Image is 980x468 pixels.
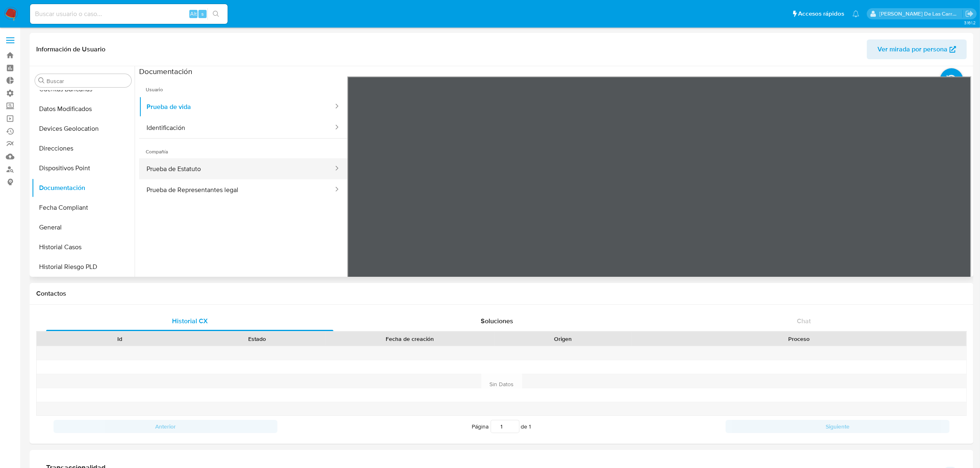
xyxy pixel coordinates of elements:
[965,9,974,18] a: Salir
[32,237,135,257] button: Historial Casos
[32,178,135,198] button: Documentación
[32,218,135,237] button: General
[36,45,105,53] h1: Información de Usuario
[529,422,531,431] span: 1
[194,335,319,343] div: Estado
[726,420,950,433] button: Siguiente
[500,335,626,343] div: Origen
[36,290,967,298] h1: Contactos
[852,10,859,17] a: Notificaciones
[201,10,204,18] span: s
[32,139,135,158] button: Direcciones
[878,39,947,59] span: Ver mirada por persona
[637,335,961,343] div: Proceso
[54,420,277,433] button: Anterior
[30,9,228,19] input: Buscar usuario o caso...
[472,420,531,433] span: Página de
[32,99,135,119] button: Datos Modificados
[331,335,489,343] div: Fecha de creación
[190,10,197,18] span: Alt
[32,158,135,178] button: Dispositivos Point
[47,77,128,85] input: Buscar
[32,119,135,139] button: Devices Geolocation
[172,316,208,326] span: Historial CX
[57,335,182,343] div: Id
[32,198,135,218] button: Fecha Compliant
[880,10,963,18] p: delfina.delascarreras@mercadolibre.com
[798,9,844,18] span: Accesos rápidos
[867,39,967,59] button: Ver mirada por persona
[797,316,811,326] span: Chat
[481,316,513,326] span: Soluciones
[32,257,135,277] button: Historial Riesgo PLD
[38,77,45,84] button: Buscar
[207,8,224,20] button: search-icon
